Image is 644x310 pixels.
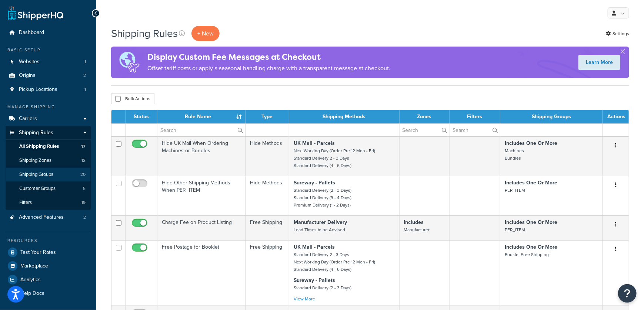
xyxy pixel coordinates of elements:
button: Bulk Actions [111,93,154,104]
span: 12 [81,157,86,164]
h4: Display Custom Fee Messages at Checkout [147,51,390,63]
span: 1 [84,86,86,93]
span: Carriers [19,116,37,122]
th: Rule Name : activate to sort column ascending [157,110,246,123]
a: Dashboard [6,26,91,40]
li: Help Docs [6,287,91,300]
li: Shipping Rules [6,126,91,210]
a: Shipping Groups 20 [6,168,91,181]
a: Websites 1 [6,55,91,69]
a: Analytics [6,273,91,286]
span: 20 [80,171,86,178]
strong: Manufacturer Delivery [294,218,347,226]
strong: Sureway - Pallets [294,276,335,284]
td: Charge Fee on Product Listing [157,215,246,240]
small: PER_ITEM [505,187,525,194]
input: Search [400,124,450,136]
td: Hide Methods [246,176,289,215]
div: Manage Shipping [6,104,91,110]
a: Learn More [578,55,620,70]
a: Shipping Rules [6,126,91,140]
small: Booklet Free Shipping [505,251,549,258]
a: Advanced Features 2 [6,211,91,224]
input: Search [157,124,245,136]
strong: Includes [404,218,424,226]
strong: Includes One Or More [505,179,557,187]
td: Hide UK Mail When Ordering Machines or Bundles [157,136,246,176]
li: All Shipping Rules [6,140,91,153]
th: Actions [603,110,629,123]
span: Dashboard [19,30,44,36]
a: View More [294,296,315,302]
small: PER_ITEM [505,226,525,233]
small: Machines Bundles [505,147,524,161]
a: Marketplace [6,259,91,273]
small: Next Working Day (Order Pre 12 Mon - Fri) Standard Delivery 2 - 3 Days Standard Delivery (4 - 6 D... [294,147,375,169]
th: Status [126,110,157,123]
span: 19 [81,200,86,206]
span: Websites [19,59,40,65]
li: Shipping Groups [6,168,91,181]
img: duties-banner-06bc72dcb5fe05cb3f9472aba00be2ae8eb53ab6f0d8bb03d382ba314ac3c341.png [111,47,147,78]
p: Offset tariff costs or apply a seasonal handling charge with a transparent message at checkout. [147,63,390,74]
span: Marketplace [20,263,48,269]
li: Origins [6,69,91,82]
span: Shipping Zones [19,157,51,164]
span: Shipping Groups [19,171,53,178]
a: Pickup Locations 1 [6,83,91,96]
p: + New [191,26,220,41]
strong: Includes One Or More [505,139,557,147]
button: Open Resource Center [618,284,637,303]
small: Manufacturer [404,226,430,233]
td: Free Postage for Booklet [157,240,246,306]
span: Shipping Rules [19,130,53,136]
span: 2 [83,72,86,79]
a: Origins 2 [6,69,91,82]
li: Pickup Locations [6,83,91,96]
span: Test Your Rates [20,249,56,256]
small: Standard Delivery 2 - 3 Days Next Working Day (Order Pre 12 Mon - Fri) Standard Delivery (4 - 6 D... [294,251,375,273]
h1: Shipping Rules [111,26,178,41]
a: Shipping Zones 12 [6,154,91,167]
th: Filters [450,110,500,123]
li: Advanced Features [6,211,91,224]
td: Free Shipping [246,240,289,306]
th: Shipping Methods [289,110,400,123]
div: Basic Setup [6,47,91,53]
th: Type [246,110,289,123]
strong: Includes One Or More [505,243,557,251]
a: Filters 19 [6,196,91,209]
li: Customer Groups [6,182,91,195]
span: All Shipping Rules [19,143,59,150]
a: Test Your Rates [6,246,91,259]
a: ShipperHQ Home [8,6,63,20]
strong: Includes One Or More [505,218,557,226]
span: Analytics [20,277,41,283]
span: Advanced Features [19,214,64,221]
span: Origins [19,72,36,79]
li: Filters [6,196,91,209]
td: Hide Other Shipping Methods When PER_ITEM [157,176,246,215]
small: Standard Delivery (2 - 3 Days) Standard Delivery (3 - 4 Days) Premium Delivery (1 - 2 Days) [294,187,351,208]
a: Carriers [6,112,91,126]
td: Free Shipping [246,215,289,240]
li: Websites [6,55,91,69]
a: Settings [606,28,629,39]
small: Standard Delivery (2 - 3 Days) [294,285,351,291]
div: Resources [6,238,91,244]
span: Pickup Locations [19,86,57,93]
span: Help Docs [20,290,44,297]
th: Zones [400,110,450,123]
a: Customer Groups 5 [6,182,91,195]
input: Search [450,124,500,136]
li: Shipping Zones [6,154,91,167]
span: 17 [81,143,86,150]
span: 5 [83,185,86,192]
small: Lead Times to be Advised [294,226,345,233]
strong: UK Mail - Parcels [294,243,335,251]
span: 1 [84,59,86,65]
